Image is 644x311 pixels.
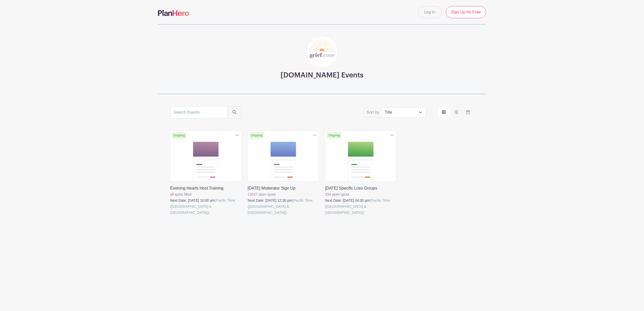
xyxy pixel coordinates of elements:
[158,10,189,16] img: logo-507f7623f17ff9eddc593b1ce0a138ce2505c220e1c5a4e2b4648c50719b7d32.svg
[367,109,381,115] label: Sort by
[280,71,364,80] h3: [DOMAIN_NAME] Events
[446,6,486,18] a: Sign Up for Free
[307,37,337,67] img: grief-logo-planhero.png
[438,107,474,117] div: order and view
[170,106,227,118] input: Search Events
[418,6,441,18] a: Log In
